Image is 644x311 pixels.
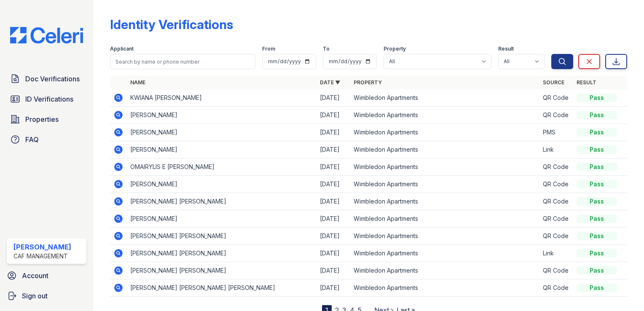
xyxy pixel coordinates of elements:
a: Sign out [3,287,90,304]
td: QR Code [539,89,573,107]
a: Properties [7,111,86,128]
td: Wimbledon Apartments [350,158,539,176]
td: [PERSON_NAME] [PERSON_NAME] [127,228,316,245]
div: Pass [577,94,617,102]
td: Wimbledon Apartments [350,210,539,228]
td: OMAIRYLIS E [PERSON_NAME] [127,158,316,176]
a: ID Verifications [7,91,86,107]
td: KWIANA [PERSON_NAME] [127,89,316,107]
td: [DATE] [317,193,350,210]
span: ID Verifications [25,94,73,104]
a: Property [354,79,382,86]
td: [PERSON_NAME] [127,176,316,193]
div: Pass [577,111,617,119]
div: Pass [577,214,617,223]
td: QR Code [539,262,573,279]
label: Applicant [110,46,134,52]
span: Properties [25,114,59,124]
input: Search by name or phone number [110,54,255,69]
td: QR Code [539,228,573,245]
td: [PERSON_NAME] [127,141,316,158]
td: Wimbledon Apartments [350,141,539,158]
div: Pass [577,128,617,137]
a: FAQ [7,131,86,148]
div: Pass [577,145,617,154]
a: Source [543,79,564,86]
td: QR Code [539,176,573,193]
td: [DATE] [317,228,350,245]
div: CAF Management [13,252,71,260]
td: Wimbledon Apartments [350,279,539,297]
div: Pass [577,266,617,275]
div: [PERSON_NAME] [13,242,71,252]
td: QR Code [539,193,573,210]
div: Pass [577,249,617,257]
div: Pass [577,180,617,188]
td: [DATE] [317,176,350,193]
td: [PERSON_NAME] [127,124,316,141]
td: [DATE] [317,279,350,297]
td: Link [539,245,573,262]
span: Account [22,271,48,281]
td: [DATE] [317,89,350,107]
img: CE_Logo_Blue-a8612792a0a2168367f1c8372b55b34899dd931a85d93a1a3d3e32e68fde9ad4.png [3,27,90,43]
td: Wimbledon Apartments [350,89,539,107]
td: [DATE] [317,245,350,262]
div: Pass [577,232,617,240]
span: FAQ [25,134,39,145]
td: Wimbledon Apartments [350,193,539,210]
span: Sign out [22,291,48,301]
td: Wimbledon Apartments [350,176,539,193]
div: Pass [577,163,617,171]
a: Date ▼ [320,79,340,86]
td: [PERSON_NAME] [PERSON_NAME] [127,262,316,279]
label: From [262,46,275,52]
a: Name [130,79,145,86]
td: [DATE] [317,158,350,176]
td: [PERSON_NAME] [PERSON_NAME] [127,245,316,262]
td: PMS [539,124,573,141]
td: [DATE] [317,262,350,279]
div: Pass [577,284,617,292]
td: [DATE] [317,124,350,141]
td: QR Code [539,107,573,124]
div: Pass [577,197,617,206]
td: QR Code [539,210,573,228]
td: Wimbledon Apartments [350,228,539,245]
td: Wimbledon Apartments [350,262,539,279]
td: [DATE] [317,141,350,158]
a: Result [577,79,596,86]
td: [PERSON_NAME] [PERSON_NAME] [PERSON_NAME] [127,279,316,297]
td: [DATE] [317,210,350,228]
td: Wimbledon Apartments [350,245,539,262]
a: Account [3,267,90,284]
label: Property [384,46,406,52]
td: Link [539,141,573,158]
td: [PERSON_NAME] [127,107,316,124]
div: Identity Verifications [110,17,233,32]
td: [PERSON_NAME] [127,210,316,228]
span: Doc Verifications [25,74,80,84]
label: Result [498,46,514,52]
td: [DATE] [317,107,350,124]
td: Wimbledon Apartments [350,124,539,141]
td: QR Code [539,279,573,297]
label: To [323,46,330,52]
td: Wimbledon Apartments [350,107,539,124]
td: QR Code [539,158,573,176]
td: [PERSON_NAME] [PERSON_NAME] [127,193,316,210]
a: Doc Verifications [7,70,86,87]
